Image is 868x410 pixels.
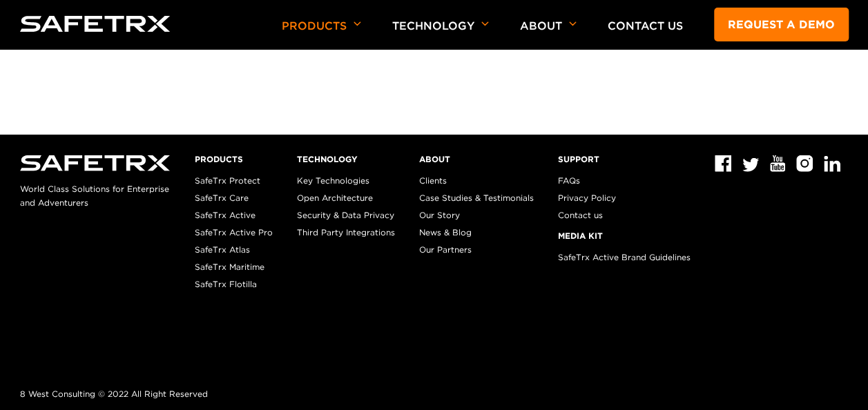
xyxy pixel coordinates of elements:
[419,227,472,237] a: News & Blog
[558,232,691,240] h3: Media Kit
[20,385,849,402] p: 8 West Consulting © 2022 All Right Reserved
[419,193,534,203] a: Case Studies & Testimonials
[195,175,260,186] a: SafeTrx Protect
[20,182,171,210] p: World Class Solutions for Enterprise and Adventurers
[16,165,74,175] span: Discover More
[419,175,447,186] a: Clients
[770,155,785,172] img: Youtube icon
[195,262,264,272] a: SafeTrx Maritime
[20,155,171,171] img: Safetrx logo
[558,193,616,203] a: Privacy Policy
[558,175,580,186] a: FAQs
[3,164,12,173] input: Discover More
[17,292,311,302] p: I agree to allow 8 West Consulting to store and process my personal data.
[419,155,534,164] h3: About
[742,158,759,172] img: Twitter icon
[297,210,394,220] a: Security & Data Privacy
[195,210,255,220] a: SafeTrx Active
[20,16,171,32] img: Logo SafeTrx
[520,19,577,50] p: About
[796,155,813,172] img: Instagram icon
[419,244,472,255] a: Our Partners
[392,19,489,50] p: Technology
[297,155,395,164] h3: Technology
[297,175,369,186] a: Key Technologies
[481,21,489,26] img: Arrow down
[297,193,373,203] a: Open Architecture
[195,193,249,203] a: SafeTrx Care
[195,244,250,255] a: SafeTrx Atlas
[419,210,460,220] a: Our Story
[799,344,868,410] iframe: Chat Widget
[569,21,577,26] img: Arrow down
[3,146,12,155] input: Request a Demo
[558,210,603,220] a: Contact us
[195,155,273,164] h3: Products
[824,156,840,172] img: Linkedin icon
[195,279,257,289] a: SafeTrx Flotilla
[195,227,273,237] a: SafeTrx Active Pro
[558,155,691,164] h3: Support
[715,155,731,172] img: Facebook icon
[16,146,84,157] span: Request a Demo
[282,19,361,50] p: Products
[3,293,12,302] input: I agree to allow 8 West Consulting to store and process my personal data.*
[558,252,691,262] a: SafeTrx Active Brand Guidelines
[354,21,361,26] img: Arrow down
[714,8,849,41] a: Request a demo
[608,19,683,32] a: Contact Us
[297,227,395,237] a: Third Party Integrations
